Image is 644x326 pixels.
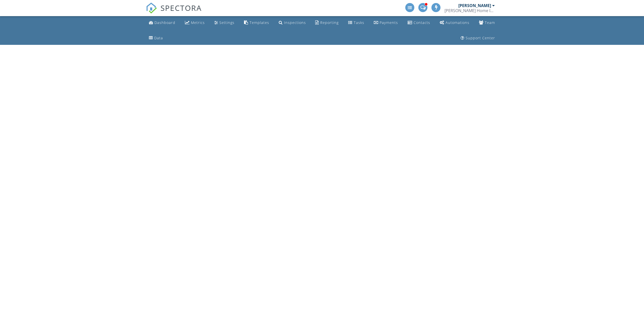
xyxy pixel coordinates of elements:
div: Support Center [466,36,495,40]
div: Automations [446,20,469,25]
div: Dashboard [154,20,175,25]
a: Inspections [277,18,308,27]
a: Metrics [183,18,207,27]
a: Payments [372,18,400,27]
div: Templates [250,20,269,25]
a: SPECTORA [146,7,202,17]
a: Tasks [346,18,366,27]
div: Payments [380,20,398,25]
div: Settings [219,20,234,25]
div: Team [485,20,495,25]
div: Contacts [414,20,430,25]
a: Automations (Advanced) [438,18,471,27]
span: SPECTORA [160,3,202,13]
div: Striler Home Inspections, Inc. [445,8,495,13]
div: Inspections [284,20,306,25]
a: Dashboard [147,18,177,27]
a: Settings [212,18,236,27]
div: Reporting [320,20,339,25]
div: Metrics [191,20,205,25]
a: Templates [242,18,271,27]
img: The Best Home Inspection Software - Spectora [146,3,157,14]
a: Contacts [406,18,432,27]
a: Team [477,18,497,27]
div: Data [154,36,163,40]
a: Data [147,34,165,43]
a: Reporting [313,18,341,27]
div: [PERSON_NAME] [458,3,491,8]
a: Support Center [459,34,497,43]
div: Tasks [354,20,364,25]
